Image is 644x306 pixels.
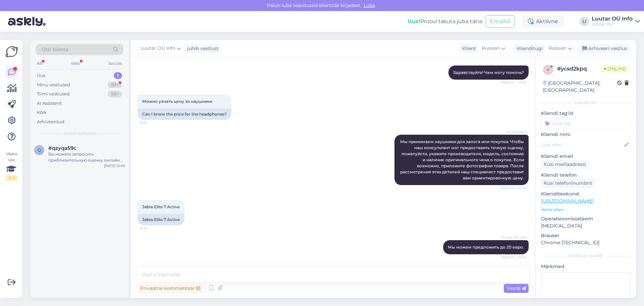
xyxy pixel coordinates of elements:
img: Askly Logo [5,45,18,58]
p: Vaata edasi ... [541,207,631,213]
span: Luutar OÜ Info [501,235,527,240]
div: Kõik [37,109,47,116]
p: Kliendi email [541,153,631,160]
span: Мы можем предложить до 20 евро. [448,245,524,250]
span: Nähtud ✓ 15:32 [501,185,527,190]
div: All [36,59,43,68]
div: Privaatne kommentaar [138,284,203,293]
div: 2 / 3 [5,175,17,181]
span: Online [601,65,629,73]
div: Küsi meiliaadressi [541,160,589,169]
div: Tiimi vestlused [37,91,70,97]
div: [DATE] 15:49 [104,163,125,168]
span: AI Assistent [501,129,527,134]
div: [PERSON_NAME] [541,253,631,259]
div: Socials [107,59,123,68]
div: Vaata siia [5,151,17,181]
span: Saada [506,285,526,291]
div: # ycsd2kpq [557,65,601,73]
b: Uus! [408,18,420,25]
div: Küsi telefoninumbrit [541,179,595,188]
div: Klient [460,45,476,52]
div: Kliendi info [541,100,631,106]
span: #qzyqa59c [48,145,76,151]
div: Klienditugi [514,45,543,52]
div: 1 [114,72,122,79]
div: Aktiivne [523,15,563,28]
div: Proovi tasuta juba täna: [408,17,483,26]
p: Kliendi tag'id [541,110,631,117]
p: Chrome [TECHNICAL_ID] [541,239,631,246]
input: Lisa tag [541,118,631,128]
span: Luutar OÜ Info [141,45,175,52]
span: y [547,67,549,72]
span: Можно узнать цену за наушники [142,99,212,104]
p: Operatsioonisüsteem [541,215,631,222]
p: [MEDICAL_DATA] [541,222,631,229]
span: 15:32 [140,226,165,231]
div: Arhiveeri vestlus [578,44,630,53]
div: Arhiveeritud [37,119,64,125]
div: Вы можете запросить приблизительную оценку онлайн или по электронной почте. Чтобы наш консультант... [48,151,125,163]
span: Jabra Elite 7 Active [142,204,180,209]
div: AI Assistent [37,100,62,107]
span: q [38,147,41,152]
div: Luutar OÜ Info [592,16,633,21]
div: Uus [37,72,46,79]
span: Russian [548,45,567,52]
span: Luba [362,2,377,8]
p: Kliendi telefon [541,172,631,179]
span: Nähtud ✓ 15:32 [501,80,527,85]
input: Lisa nimi [541,141,623,148]
span: Здравствуйте! Чем могу помочь? [453,70,524,75]
span: Uued vestlused [64,130,95,136]
span: Мы принимаем наушники для залога или покупки. Чтобы наш консультант мог предоставить точную оценк... [400,139,525,180]
div: Web [69,59,81,68]
p: Märkmed [541,263,631,270]
div: 99+ [108,91,122,97]
div: LI [580,17,589,26]
div: juhib vestlust [184,45,219,52]
div: 99+ [108,82,122,88]
div: Luutar OÜ [592,21,633,27]
span: Russian [482,45,500,52]
button: Emailid [486,15,515,28]
span: 15:32 [140,120,165,125]
span: Otsi kliente [42,46,68,53]
p: Klienditeekond [541,190,631,198]
div: Jabra Elite 7 Active [138,214,184,225]
div: Can I know the price for the headphones? [138,108,231,120]
span: Nähtud ✓ 15:41 [501,255,527,260]
p: Brauser [541,232,631,239]
div: [GEOGRAPHIC_DATA], [GEOGRAPHIC_DATA] [543,80,617,94]
p: Kliendi nimi [541,131,631,138]
a: [URL][DOMAIN_NAME] [541,198,594,204]
div: Minu vestlused [37,82,70,88]
a: Luutar OÜ InfoLuutar OÜ [592,16,640,27]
